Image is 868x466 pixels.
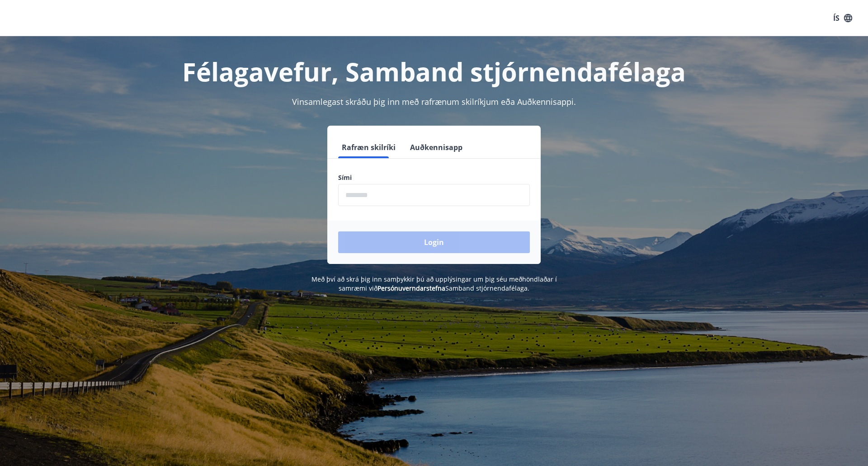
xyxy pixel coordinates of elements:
[292,96,576,107] span: Vinsamlegast skráðu þig inn með rafrænum skilríkjum eða Auðkennisappi.
[338,173,530,182] label: Sími
[377,284,445,292] a: Persónuverndarstefna
[406,137,466,158] button: Auðkennisapp
[311,275,557,292] span: Með því að skrá þig inn samþykkir þú að upplýsingar um þig séu meðhöndlaðar í samræmi við Samband...
[828,10,857,26] button: ÍS
[119,54,749,89] h1: Félagavefur, Samband stjórnendafélaga
[338,137,399,158] button: Rafræn skilríki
